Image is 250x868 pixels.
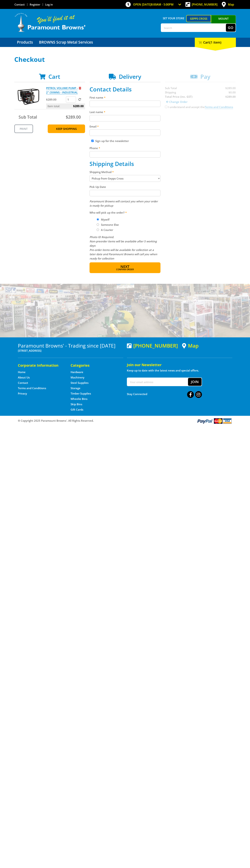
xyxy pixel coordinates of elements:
[90,95,160,100] label: First name
[71,370,83,374] a: Go to the Hardware page
[19,114,37,120] span: Sub Total
[73,103,84,109] span: $289.00
[90,124,160,129] label: Email
[14,3,25,6] a: Go to the Contact page
[46,97,65,102] p: $289.00
[226,24,236,32] button: Go
[14,124,33,133] a: Print
[90,115,160,121] input: Please enter your last name.
[97,229,99,231] input: Please select who will pick up the order.
[186,15,211,22] a: Gepps Cross
[90,86,160,93] h2: Contact Details
[97,268,153,271] span: Confirm order
[71,392,91,395] a: Go to the Timber Supplies page
[90,185,160,189] label: Pick Up Date
[14,38,36,47] a: Go to the Products page
[188,378,202,386] button: Join
[71,386,80,390] a: Go to the Storage page
[71,381,88,385] a: Go to the Steel Supplies page
[36,38,96,47] a: Go to the BROWNS Scrap Metal Services page
[90,235,157,260] em: Photo ID Required. Non-preorder items will be available after 5 working days Pre-order items will...
[18,348,123,353] p: [STREET_ADDRESS]
[127,378,188,386] input: Your email address
[95,139,129,143] label: Sign up for the newsletter
[119,73,141,80] span: Delivery
[71,408,83,411] a: Go to the Gift Cards page
[18,381,28,385] a: Go to the Contact page
[127,390,202,398] div: Stay Connected
[197,418,232,424] img: PayPal, Mastercard, Visa accepted
[161,24,226,32] input: Search
[90,170,160,174] label: Shipping Method
[195,38,236,47] div: Cart
[161,15,186,21] span: Set your store
[71,376,84,379] a: Go to the Machinery page
[97,223,99,226] input: Please select who will pick up the order.
[97,218,99,221] input: Please select who will pick up the order.
[100,222,120,228] label: Someone Else
[182,343,199,349] a: View a map of Gepps Cross location
[18,392,27,395] a: Go to the Privacy page
[14,418,236,424] div: ® Copyright 2025 Paramount Browns'. All Rights Reserved.
[46,103,85,109] p: Item total:
[90,199,158,207] em: Paramount Browns will contact you when your order is ready for pickup
[48,124,85,133] a: Keep Shopping
[127,368,232,373] p: Keep up to date with the latest news and special offers.
[100,227,114,233] label: A Courier
[45,3,53,6] a: Log in
[127,343,178,348] div: [PHONE_NUMBER]
[210,40,221,44] span: (1 item)
[211,15,236,29] a: Mount [PERSON_NAME]
[100,216,111,223] label: Myself
[71,363,116,368] h5: Categories
[90,210,160,215] label: Who will pick up the order?
[133,3,174,6] span: OPEN [DATE]
[30,3,40,6] a: Go to the registration page
[90,146,160,150] label: Phone
[48,73,60,80] span: Cart
[18,370,26,374] a: Go to the Home page
[18,343,123,348] h3: Paramount Browns' - Trading since [DATE]
[18,86,39,107] img: PETROL VOLUME PUMP - 2" (50MM) - INDUSTRIAL
[120,264,129,269] span: Next
[90,110,160,114] label: Last name
[90,129,160,136] input: Please enter your email address.
[18,376,30,379] a: Go to the About Us page
[90,101,160,107] input: Please enter your first name.
[90,262,160,273] button: Next Confirm order
[151,3,174,6] span: 8:00am - 5:00pm
[46,86,78,94] a: PETROL VOLUME PUMP - 2" (50MM) - INDUSTRIAL
[14,13,86,32] img: Paramount Browns'
[90,160,160,167] h2: Shipping Details
[71,397,87,401] a: Go to the Wheelie Bins page
[18,363,63,368] h5: Corporate Information
[79,86,81,90] a: Remove from cart
[90,151,160,158] input: Please enter your telephone number.
[14,56,236,63] h1: Checkout
[90,190,160,196] input: Please select a pick up date.
[90,175,160,182] select: Please select a shipping method.
[127,362,232,367] h5: Join our Newsletter
[66,114,81,120] span: $289.00
[71,402,82,406] a: Go to the Skip Bins page
[18,386,46,390] a: Go to the Terms and Conditions page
